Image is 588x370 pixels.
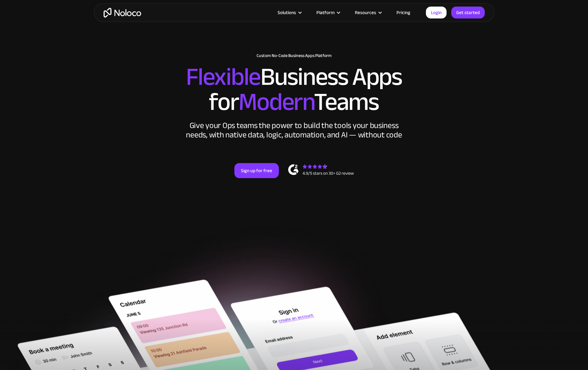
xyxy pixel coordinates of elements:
[451,7,485,18] a: Get started
[355,8,376,17] div: Resources
[100,53,488,58] h1: Custom No-Code Business Apps Platform
[234,163,279,178] a: Sign up for free
[270,8,309,17] div: Solutions
[186,54,260,100] span: Flexible
[316,8,335,17] div: Platform
[426,7,447,18] a: Login
[238,79,314,125] span: Modern
[100,64,488,115] h2: Business Apps for Teams
[185,121,404,140] div: Give your Ops teams the power to build the tools your business needs, with native data, logic, au...
[104,8,141,18] a: home
[309,8,347,17] div: Platform
[347,8,389,17] div: Resources
[278,8,296,17] div: Solutions
[389,8,418,17] a: Pricing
